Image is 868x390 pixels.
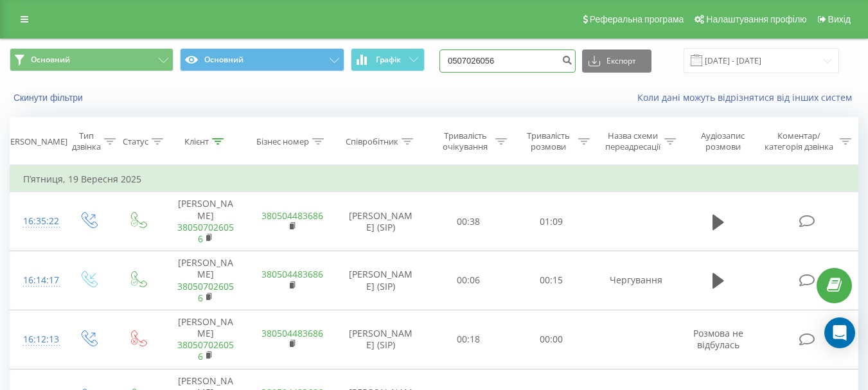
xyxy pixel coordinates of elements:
td: П’ятниця, 19 Вересня 2025 [10,166,858,192]
button: Скинути фільтри [10,92,89,103]
div: Тип дзвінка [72,130,101,152]
div: Коментар/категорія дзвінка [761,130,837,152]
input: Пошук за номером [439,49,576,73]
a: 380507026056 [177,339,234,362]
a: 380504483686 [261,209,323,222]
span: Реферальна програма [590,14,684,24]
div: Тривалість очікування [439,130,492,152]
td: [PERSON_NAME] [163,192,249,251]
td: [PERSON_NAME] [163,251,249,310]
span: Розмова не відбулась [693,327,743,351]
td: 00:38 [427,192,510,251]
td: 00:18 [427,310,510,369]
div: Назва схеми переадресації [605,130,661,152]
td: 00:15 [510,251,593,310]
a: 380504483686 [261,327,323,339]
td: 00:00 [510,310,593,369]
button: Експорт [582,49,651,73]
span: Налаштування профілю [706,14,806,24]
button: Графік [351,48,425,71]
td: Чергування [593,251,679,310]
div: [PERSON_NAME] [3,136,67,147]
button: Основний [10,48,173,71]
div: 16:35:22 [23,209,50,234]
div: Співробітник [346,136,398,147]
button: Основний [180,48,344,71]
div: Аудіозапис розмови [691,130,756,152]
div: Open Intercom Messenger [824,317,855,348]
a: Коли дані можуть відрізнятися вiд інших систем [637,91,858,103]
span: Вихід [828,14,851,24]
td: [PERSON_NAME] (SIP) [335,310,427,369]
div: 16:14:17 [23,268,50,293]
div: Бізнес номер [256,136,309,147]
div: Клієнт [184,136,209,147]
a: 380504483686 [261,268,323,280]
td: [PERSON_NAME] [163,310,249,369]
td: [PERSON_NAME] (SIP) [335,251,427,310]
a: 380507026056 [177,221,234,245]
div: Тривалість розмови [522,130,575,152]
span: Графік [376,55,401,64]
div: 16:12:13 [23,327,50,352]
td: 00:06 [427,251,510,310]
a: 380507026056 [177,280,234,304]
span: Основний [31,55,70,65]
td: 01:09 [510,192,593,251]
div: Статус [123,136,148,147]
td: [PERSON_NAME] (SIP) [335,192,427,251]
